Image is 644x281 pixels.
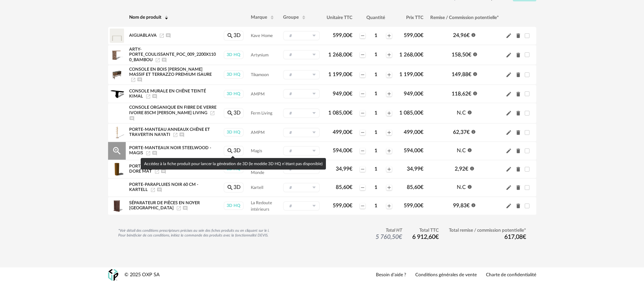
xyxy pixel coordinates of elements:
[467,203,470,208] span: €
[471,202,476,208] span: Information icon
[251,53,268,57] span: Artynium
[129,164,205,174] span: Porte-parapluie en métal ciselé doré mat
[467,109,472,115] span: Information icon
[283,108,320,118] div: Sélectionner un groupe
[110,68,124,82] img: Product pack shot
[110,29,124,43] img: Product pack shot
[349,72,352,77] span: €
[224,128,244,137] div: 3D HQ
[333,33,352,38] span: 599,00
[349,148,352,153] span: €
[223,90,244,98] a: 3D HQ
[129,116,135,120] span: Ajouter un commentaire
[515,32,521,39] span: Delete icon
[457,148,466,153] span: N.C
[129,15,161,20] span: Nom de produit
[224,51,244,59] div: 3D HQ
[110,87,124,101] img: Product pack shot
[376,234,402,240] span: 5 760,50
[404,33,423,38] span: 599,00
[386,72,392,77] span: Plus icon
[506,52,512,58] span: Pencil icon
[223,70,244,79] a: 3D HQ
[118,228,269,238] div: *Voir détail des conditions prescripteurs précises au sein des fiches produits ou en cliquant sur...
[179,133,185,137] span: Ajouter un commentaire
[404,91,423,96] span: 949,00
[150,188,156,192] span: Launch icon
[515,166,521,172] span: Delete icon
[129,127,210,137] span: Porte-manteau Anneaux Chêne Et Travertin Nayati
[386,203,392,209] span: Plus icon
[360,91,365,96] span: Minus icon
[457,185,466,190] span: N.C
[515,184,521,191] span: Delete icon
[376,228,402,234] span: Total HT
[435,234,439,240] span: €
[386,185,392,190] span: Plus icon
[227,148,233,153] span: Magnify icon
[251,164,272,175] span: Maisons du Monde
[141,158,326,170] div: Accédez à la fiche produit pour lancer la génération de 3D (le modèle 3D HQ n’étant pas disponible)
[110,162,124,176] img: Product pack shot
[251,15,267,20] span: Marque
[129,201,200,210] span: Séparateur De Pièces En Noyer [GEOGRAPHIC_DATA]
[467,129,470,135] span: €
[506,184,512,191] span: Pencil icon
[129,146,211,155] span: Porte-manteaux noir Steelwood - Magis
[356,8,396,27] th: Quantité
[452,91,471,96] span: 118,62
[506,91,512,97] span: Pencil icon
[515,129,521,136] span: Delete icon
[515,52,521,58] span: Delete icon
[251,201,272,211] span: La Redoute intérieurs
[251,130,265,135] span: AMPM
[328,110,352,116] span: 1 085,00
[471,32,476,37] span: Information icon
[349,185,352,190] span: €
[471,129,476,134] span: Information icon
[360,110,365,116] span: Minus icon
[366,148,386,154] div: 1
[110,106,124,120] img: Product pack shot
[145,151,151,155] span: Launch icon
[420,110,423,116] span: €
[349,33,352,38] span: €
[453,129,470,135] span: 62,37
[399,234,402,240] span: €
[129,47,216,62] span: ARTY-PORTE_COULISSANTE_POC_009_2200X1100_BAMBOU
[396,8,427,27] th: Prix TTC
[420,52,423,57] span: €
[453,33,470,38] span: 24,96
[283,70,320,80] div: Sélectionner un groupe
[283,183,320,192] div: Sélectionner un groupe
[129,105,216,115] span: Console organique en fibre de verre ivoire 85cm [PERSON_NAME] living
[336,166,352,172] span: 34,99
[366,129,386,136] div: 1
[283,128,320,137] div: Sélectionner un groupe
[224,31,244,41] a: Magnify icon3D
[506,166,512,172] span: Pencil icon
[449,228,526,234] span: Total remise / commission potentielle*
[506,32,512,39] span: Pencil icon
[360,33,365,38] span: Minus icon
[386,110,392,116] span: Plus icon
[465,166,468,172] span: €
[360,185,365,190] span: Minus icon
[506,71,512,78] span: Pencil icon
[366,91,386,97] div: 1
[515,203,521,209] span: Delete icon
[110,180,124,195] img: Product pack shot
[506,129,512,136] span: Pencil icon
[349,91,352,96] span: €
[333,148,352,153] span: 594,00
[223,128,244,137] a: 3D HQ
[251,34,273,38] span: Kave Home
[328,52,352,57] span: 1 268,00
[407,166,423,172] span: 34,99
[420,33,423,38] span: €
[129,182,198,192] span: Porte-parapluies noir 60 cm - Kartell
[124,272,160,278] div: © 2025 OXP SA
[515,91,521,97] span: Delete icon
[130,77,136,82] a: Launch icon
[173,133,178,137] a: Launch icon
